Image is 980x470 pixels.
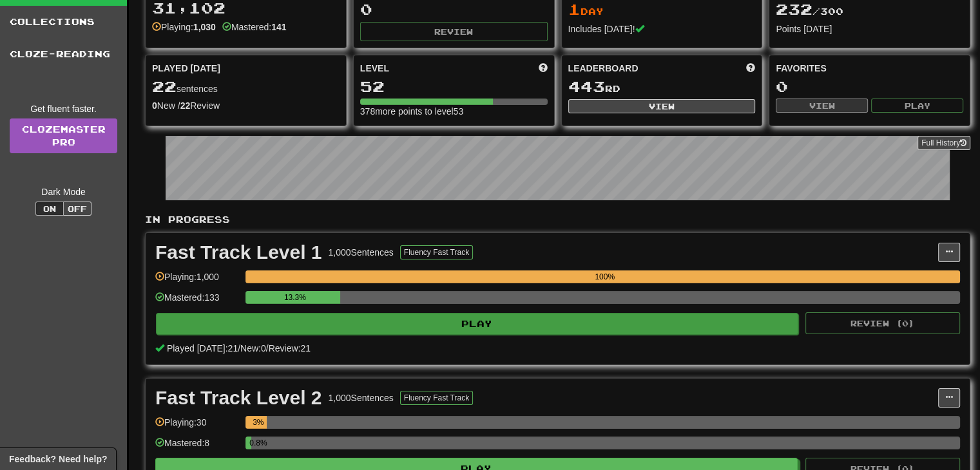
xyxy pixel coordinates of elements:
span: Open feedback widget [9,453,107,465]
div: Playing: 1,000 [155,270,239,292]
div: Fast Track Level 1 [155,243,322,262]
div: Mastered: [222,21,287,33]
span: Level [360,62,389,75]
div: 0.8% [249,437,251,449]
div: Mastered: 8 [155,437,239,458]
button: View [776,99,868,113]
span: Score more points to level up [539,62,548,75]
button: Review [360,22,548,41]
div: Points [DATE] [776,23,963,35]
div: 1,000 Sentences [329,246,394,259]
button: Off [63,202,91,216]
div: Favorites [776,62,963,75]
div: 52 [360,79,548,95]
div: rd [568,79,756,95]
div: Get fluent faster. [10,102,117,115]
strong: 141 [271,22,286,32]
button: On [35,202,64,216]
span: Review: 21 [269,343,311,353]
span: Played [DATE]: 21 [167,343,238,353]
span: 443 [568,77,605,95]
span: New: 0 [240,343,266,353]
div: Dark Mode [10,185,117,198]
button: View [568,99,756,113]
p: In Progress [145,213,970,226]
div: 0 [360,1,548,17]
button: Full History [918,136,970,150]
div: 1,000 Sentences [329,391,394,404]
div: Playing: [152,21,216,33]
span: Played [DATE] [152,62,220,75]
span: This week in points, UTC [746,62,755,75]
div: New / Review [152,99,340,112]
div: Mastered: 133 [155,291,239,312]
button: Play [156,313,798,335]
div: Includes [DATE]! [568,23,756,35]
div: Fast Track Level 2 [155,388,322,408]
strong: 0 [152,100,157,111]
div: 100% [249,270,960,283]
span: / [266,343,269,353]
button: Play [871,99,963,113]
button: Fluency Fast Track [400,245,473,259]
span: 22 [152,77,177,95]
span: / [238,343,240,353]
button: Fluency Fast Track [400,391,473,405]
strong: 22 [180,100,191,111]
div: 0 [776,79,963,95]
span: Leaderboard [568,62,639,75]
span: / 300 [776,6,843,17]
div: Playing: 30 [155,416,239,437]
div: 13.3% [249,291,340,304]
div: sentences [152,79,340,95]
div: 378 more points to level 53 [360,105,548,118]
strong: 1,030 [193,22,216,32]
div: Day [568,1,756,18]
button: Review (0) [805,312,960,334]
div: 3% [249,416,267,429]
a: ClozemasterPro [10,118,117,153]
